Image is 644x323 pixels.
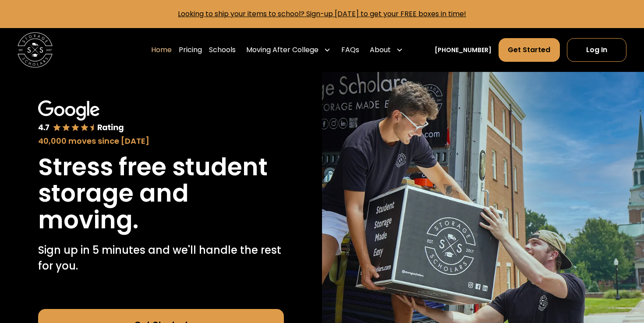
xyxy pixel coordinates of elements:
[38,100,124,133] img: Google 4.7 star rating
[38,135,284,147] div: 40,000 moves since [DATE]
[179,38,202,62] a: Pricing
[18,32,53,67] a: home
[499,38,559,62] a: Get Started
[151,38,172,62] a: Home
[18,32,53,67] img: Storage Scholars main logo
[567,38,626,62] a: Log In
[246,45,318,55] div: Moving After College
[370,45,391,55] div: About
[38,242,284,274] p: Sign up in 5 minutes and we'll handle the rest for you.
[178,9,466,19] a: Looking to ship your items to school? Sign-up [DATE] to get your FREE boxes in time!
[366,38,407,62] div: About
[243,38,334,62] div: Moving After College
[341,38,359,62] a: FAQs
[38,154,284,234] h1: Stress free student storage and moving.
[209,38,236,62] a: Schools
[435,46,492,55] a: [PHONE_NUMBER]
